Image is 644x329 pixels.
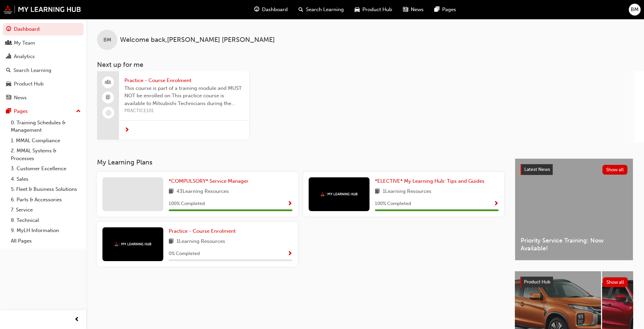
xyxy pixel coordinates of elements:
[375,178,484,184] span: *ELECTIVE* My Learning Hub: Tips and Guides
[375,187,380,196] span: book-icon
[14,67,51,74] div: Search Learning
[76,107,81,116] span: up-icon
[3,105,84,118] button: Pages
[114,242,151,246] img: mmal
[320,192,358,196] img: mmal
[411,6,424,14] span: News
[524,167,550,172] span: Latest News
[176,187,229,196] span: 43 Learning Resources
[3,92,84,104] a: News
[442,6,456,14] span: Pages
[521,237,627,252] span: Priority Service Training: Now Available!
[169,187,174,196] span: book-icon
[494,201,499,207] span: Show Progress
[8,163,84,174] a: 3. Customer Excellence
[521,164,627,175] a: Latest NewsShow all
[6,40,11,46] span: people-icon
[74,315,79,324] span: prev-icon
[3,50,84,63] a: Analytics
[429,3,461,17] a: pages-iconPages
[494,200,499,208] button: Show Progress
[6,95,11,101] span: news-icon
[6,54,11,60] span: chart-icon
[8,174,84,184] a: 4. Sales
[515,158,633,260] a: Latest NewsShow allPriority Service Training: Now Available!
[631,6,639,14] span: BM
[14,80,44,88] div: Product Hub
[8,236,84,246] a: All Pages
[8,205,84,215] a: 7. Service
[169,237,174,246] span: book-icon
[434,5,439,14] span: pages-icon
[602,165,628,175] button: Show all
[375,177,487,185] a: *ELECTIVE* My Learning Hub: Tips and Guides
[287,251,292,257] span: Show Progress
[8,184,84,195] a: 5. Fleet & Business Solutions
[254,5,259,14] span: guage-icon
[287,200,292,208] button: Show Progress
[176,237,225,246] span: 1 Learning Resources
[383,187,431,196] span: 1 Learning Resources
[398,3,429,17] a: news-iconNews
[287,201,292,207] span: Show Progress
[3,23,84,35] a: Dashboard
[169,200,205,208] span: 100 % Completed
[8,225,84,236] a: 9. MyLH Information
[6,26,11,32] span: guage-icon
[169,178,248,184] span: *COMPULSORY* Service Manager
[169,227,238,235] a: Practice - Course Enrolment
[14,94,27,102] div: News
[106,93,111,102] span: booktick-icon
[262,6,288,14] span: Dashboard
[8,118,84,135] a: 0. Training Schedules & Management
[14,107,28,115] div: Pages
[362,6,392,14] span: Product Hub
[14,39,35,47] div: My Team
[3,22,84,105] button: DashboardMy TeamAnalyticsSearch LearningProduct HubNews
[3,78,84,90] a: Product Hub
[629,4,641,16] button: BM
[124,127,129,133] span: next-icon
[124,107,244,115] span: PRACTICE101
[14,53,35,60] div: Analytics
[520,277,628,287] a: Product HubShow all
[86,61,644,69] h3: Next up for me
[169,177,251,185] a: *COMPULSORY* Service Manager
[403,5,408,14] span: news-icon
[8,215,84,226] a: 8. Technical
[299,5,303,14] span: search-icon
[8,135,84,146] a: 1. MMAL Compliance
[3,64,84,77] a: Search Learning
[124,84,244,107] span: This course is part of a training module and MUST NOT be enrolled on This practice course is avai...
[169,250,200,258] span: 0 % Completed
[6,108,11,115] span: pages-icon
[603,277,628,287] button: Show all
[375,200,411,208] span: 100 % Completed
[349,3,398,17] a: car-iconProduct Hub
[6,68,11,74] span: search-icon
[103,36,111,44] span: BM
[97,158,504,166] h3: My Learning Plans
[287,250,292,258] button: Show Progress
[120,36,275,44] span: Welcome back , [PERSON_NAME] [PERSON_NAME]
[8,146,84,163] a: 2. MMAL Systems & Processes
[6,81,11,87] span: car-icon
[97,71,249,140] a: Practice - Course EnrolmentThis course is part of a training module and MUST NOT be enrolled on T...
[3,37,84,49] a: My Team
[249,3,293,17] a: guage-iconDashboard
[106,78,111,87] span: people-icon
[124,77,244,84] span: Practice - Course Enrolment
[355,5,360,14] span: car-icon
[524,279,550,285] span: Product Hub
[105,110,112,116] span: learningRecordVerb_NONE-icon
[293,3,349,17] a: search-iconSearch Learning
[3,5,81,14] img: mmal
[306,6,344,14] span: Search Learning
[169,228,236,234] span: Practice - Course Enrolment
[8,195,84,205] a: 6. Parts & Accessories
